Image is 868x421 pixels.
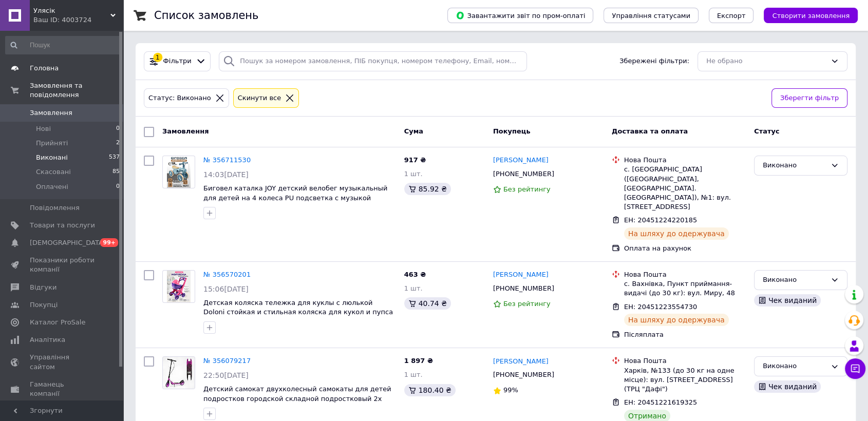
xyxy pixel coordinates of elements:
[153,53,162,62] div: 1
[30,335,65,345] span: Аналітика
[30,353,95,371] span: Управління сайтом
[456,11,585,20] span: Завантажити звіт по пром-оплаті
[404,271,426,278] span: 463 ₴
[203,299,393,326] a: Детская коляска тележка для куклы с люлькой Doloni стойкая и стильная коляска для кукол и пупса с...
[30,203,80,213] span: Повідомлення
[203,184,387,211] a: Биговел каталка JOY детский велобег музыкальный для детей на 4 колеса PU подсветка с музыкой свет...
[203,385,391,412] span: Детский самокат двухколесный самокаты для детей подростков городской складной подростковый 2х кол...
[203,285,249,293] span: 15:06[DATE]
[30,283,56,292] span: Відгуки
[493,127,531,135] span: Покупець
[491,282,556,295] div: [PHONE_NUMBER]
[30,238,106,247] span: [DEMOGRAPHIC_DATA]
[771,88,847,108] button: Зберегти фільтр
[30,64,59,73] span: Головна
[491,368,556,381] div: [PHONE_NUMBER]
[763,361,826,372] div: Виконано
[404,357,433,365] span: 1 897 ₴
[624,270,746,279] div: Нова Пошта
[30,81,123,100] span: Замовлення та повідомлення
[624,227,729,240] div: На шляху до одержувача
[109,153,120,162] span: 537
[763,275,826,285] div: Виконано
[754,127,780,135] span: Статус
[112,167,120,177] span: 85
[624,216,697,224] span: ЕН: 20451224220185
[503,185,551,193] span: Без рейтингу
[717,12,746,20] span: Експорт
[624,156,746,165] div: Нова Пошта
[845,358,865,379] button: Чат з покупцем
[219,51,527,71] input: Пошук за номером замовлення, ПІБ покупця, номером телефону, Email, номером накладної
[162,156,195,188] a: Фото товару
[624,330,746,339] div: Післяплата
[163,357,195,389] img: Фото товару
[624,314,729,326] div: На шляху до одержувача
[36,167,71,177] span: Скасовані
[404,156,426,164] span: 917 ₴
[404,297,451,310] div: 40.74 ₴
[493,357,549,367] a: [PERSON_NAME]
[162,356,195,389] a: Фото товару
[154,9,258,22] h1: Список замовлень
[36,182,68,192] span: Оплачені
[30,221,95,230] span: Товари та послуги
[404,183,451,195] div: 85.92 ₴
[30,318,85,327] span: Каталог ProSale
[203,156,251,164] a: № 356711530
[167,271,191,302] img: Фото товару
[493,270,549,280] a: [PERSON_NAME]
[404,127,423,135] span: Cума
[754,380,821,393] div: Чек виданий
[763,160,826,171] div: Виконано
[624,165,746,212] div: с. [GEOGRAPHIC_DATA] ([GEOGRAPHIC_DATA], [GEOGRAPHIC_DATA]. [GEOGRAPHIC_DATA]), №1: вул. [STREET_...
[36,124,51,133] span: Нові
[447,8,593,23] button: Завантажити звіт по пром-оплаті
[603,8,699,23] button: Управління статусами
[203,271,251,278] a: № 356570201
[624,279,746,298] div: с. Вахнівка, Пункт приймання-видачі (до 30 кг): вул. Миру, 48
[772,12,850,20] span: Створити замовлення
[624,366,746,394] div: Харків, №133 (до 30 кг на одне місце): вул. [STREET_ADDRESS] (ТРЦ "Дафі")
[624,244,746,253] div: Оплата на рахунок
[203,170,249,179] span: 14:03[DATE]
[33,15,123,25] div: Ваш ID: 4003724
[706,56,826,67] div: Не обрано
[203,371,249,379] span: 22:50[DATE]
[116,182,120,192] span: 0
[36,153,68,162] span: Виконані
[624,356,746,366] div: Нова Пошта
[163,56,192,66] span: Фільтри
[404,384,456,396] div: 180.40 ₴
[619,56,689,66] span: Збережені фільтри:
[624,303,697,311] span: ЕН: 20451223554730
[404,170,423,178] span: 1 шт.
[116,139,120,148] span: 2
[33,6,110,15] span: Улясік
[404,371,423,378] span: 1 шт.
[30,256,95,274] span: Показники роботи компанії
[30,108,72,118] span: Замовлення
[162,270,195,303] a: Фото товару
[780,93,839,104] span: Зберегти фільтр
[5,36,121,54] input: Пошук
[203,357,251,365] a: № 356079217
[167,156,191,188] img: Фото товару
[162,127,209,135] span: Замовлення
[30,380,95,398] span: Гаманець компанії
[612,12,690,20] span: Управління статусами
[36,139,68,148] span: Прийняті
[493,156,549,165] a: [PERSON_NAME]
[100,238,118,247] span: 99+
[753,11,858,19] a: Створити замовлення
[503,386,518,394] span: 99%
[612,127,688,135] span: Доставка та оплата
[754,294,821,307] div: Чек виданий
[236,93,284,104] div: Cкинути все
[709,8,754,23] button: Експорт
[30,300,58,310] span: Покупці
[624,398,697,406] span: ЕН: 20451221619325
[764,8,858,23] button: Створити замовлення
